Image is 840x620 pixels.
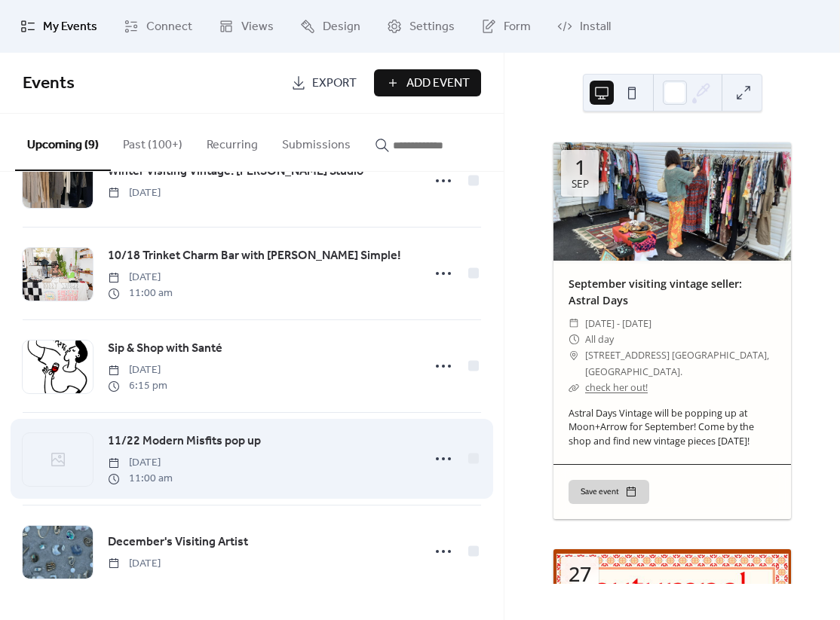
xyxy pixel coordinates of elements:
[376,6,466,47] a: Settings
[108,455,173,471] span: [DATE]
[585,316,651,331] span: [DATE] - [DATE]
[111,114,195,170] button: Past (100+)
[504,18,531,36] span: Form
[546,6,622,47] a: Install
[569,347,579,363] div: ​
[470,6,542,47] a: Form
[108,533,248,551] span: December's Visiting Artist
[572,179,589,190] div: Sep
[108,556,161,572] span: [DATE]
[374,69,481,96] button: Add Event
[289,6,372,47] a: Design
[43,18,97,36] span: My Events
[569,276,742,307] a: September visiting vintage seller: Astral Days
[108,286,173,301] span: 11:00 am
[108,432,261,451] a: 11/22 Modern Misfits pop up
[580,18,611,36] span: Install
[108,162,363,182] a: Winter Visiting Vintage: [PERSON_NAME] Studio
[108,270,173,286] span: [DATE]
[23,67,75,100] span: Events
[15,114,111,171] button: Upcoming (9)
[112,6,204,47] a: Connect
[108,339,222,359] a: Sip & Shop with Santé
[108,471,173,487] span: 11:00 am
[108,163,363,181] span: Winter Visiting Vintage: [PERSON_NAME] Studio
[207,6,285,47] a: Views
[270,114,363,170] button: Submissions
[108,246,401,266] a: 10/18 Trinket Charm Bar with [PERSON_NAME] Simple!
[585,347,776,380] span: [STREET_ADDRESS] [GEOGRAPHIC_DATA], [GEOGRAPHIC_DATA].
[569,563,591,584] div: 27
[553,407,791,450] div: Astral Days Vintage will be popping up at Moon+Arrow for September! Come by the shop and find new...
[108,247,401,265] span: 10/18 Trinket Charm Bar with [PERSON_NAME] Simple!
[585,381,648,394] a: check her out!
[323,18,360,36] span: Design
[569,331,579,347] div: ​
[108,378,167,394] span: 6:15 pm
[108,362,167,378] span: [DATE]
[108,340,222,358] span: Sip & Shop with Santé
[406,75,470,93] span: Add Event
[409,18,455,36] span: Settings
[195,114,270,170] button: Recurring
[569,380,579,396] div: ​
[575,157,586,177] div: 1
[280,69,368,96] a: Export
[569,316,579,331] div: ​
[241,18,274,36] span: Views
[108,533,248,552] a: December's Visiting Artist
[108,185,161,201] span: [DATE]
[569,480,649,504] button: Save event
[312,75,357,93] span: Export
[146,18,192,36] span: Connect
[9,6,109,47] a: My Events
[585,331,614,347] span: All day
[108,432,261,450] span: 11/22 Modern Misfits pop up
